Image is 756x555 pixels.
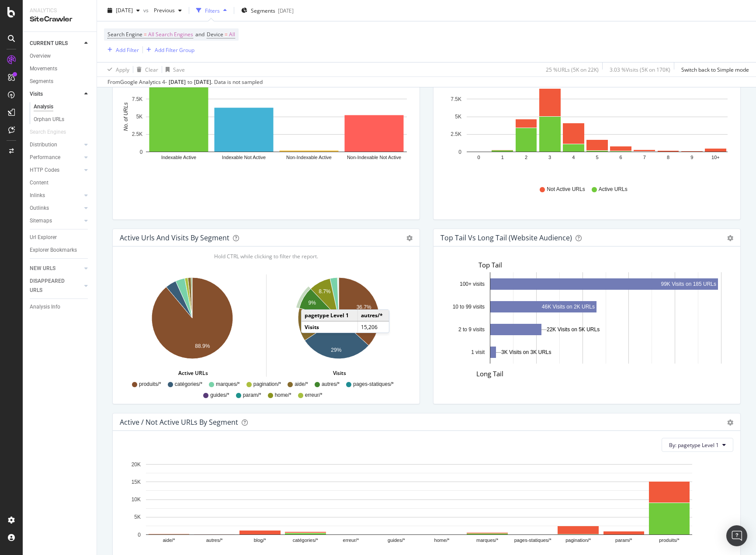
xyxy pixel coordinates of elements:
div: [DATE] [169,78,186,86]
button: By: pagetype Level 1 [662,438,733,452]
div: Url Explorer [30,233,57,242]
button: Add Filter [104,45,139,55]
text: 2 to 9 visits [458,326,485,332]
text: 5K [455,114,461,120]
button: Clear [133,62,158,76]
td: 15,206 [357,321,389,333]
text: 8.7% [319,289,331,295]
button: Segments[DATE] [238,3,297,17]
svg: A chart. [440,272,730,374]
span: By: pagetype Level 1 [669,441,719,449]
div: From Google Analytics 4 - to Data is not sampled [108,78,263,86]
text: Indexable Active [161,155,196,160]
text: 7.5K [451,96,461,102]
td: autres/* [357,310,389,321]
text: 7 [643,155,646,160]
span: All Search Engines [148,28,193,41]
text: 5 [596,155,598,160]
td: Visits [302,321,357,333]
span: catégories/* [175,381,202,388]
text: Indexable Not Active [222,155,266,160]
text: guides/* [388,538,405,543]
div: Active Urls and Visits by Segment [120,233,229,242]
a: Outlinks [30,204,82,213]
div: Orphan URLs [34,115,64,124]
div: Segments [30,77,53,86]
a: NEW URLS [30,264,82,273]
span: All [229,28,235,41]
text: 10 to 99 visits [453,303,485,309]
text: 10+ [711,155,720,160]
span: home/* [275,392,291,399]
div: gear [727,420,733,426]
span: erreur/* [305,392,323,399]
text: 1 visit [471,349,485,355]
a: HTTP Codes [30,166,82,175]
a: Search Engines [30,128,75,137]
span: Segments [251,7,275,14]
a: DISAPPEARED URLS [30,277,82,295]
text: 0 [138,532,141,538]
div: Apply [116,66,129,73]
div: gear [406,235,413,241]
span: param/* [243,392,261,399]
div: Add Filter [116,46,139,53]
text: 9% [308,300,316,306]
text: 3K Visits on 3K URLs [501,349,551,355]
a: Sitemaps [30,216,82,225]
div: Visits [30,90,43,99]
svg: A chart. [267,274,411,376]
text: 9 [690,155,693,160]
a: Visits [30,90,82,99]
text: 5K [134,514,141,520]
a: Url Explorer [30,233,90,242]
span: and [195,31,205,38]
span: Previous [150,7,175,14]
button: Add Filter Group [143,45,194,55]
text: 2.5K [451,132,461,138]
a: Explorer Bookmarks [30,246,90,255]
a: Inlinks [30,191,82,200]
div: 3.03 % Visits ( 5K on 170K ) [610,66,670,73]
a: Content [30,178,90,187]
div: Switch back to Simple mode [681,66,749,73]
a: Distribution [30,140,82,149]
div: Save [173,66,185,73]
text: 46K Visits on 2K URLs [542,304,595,310]
div: Add Filter Group [155,46,194,53]
svg: A chart. [440,76,730,177]
text: 6 [620,155,622,160]
text: 4 [572,155,575,160]
svg: A chart. [120,76,409,177]
text: 29% [331,347,341,353]
span: marques/* [216,381,240,388]
span: 2025 Aug. 16th [116,7,133,14]
button: Filters [193,3,230,17]
span: vs [143,7,150,14]
text: aide/* [163,538,175,543]
div: HTTP Codes [30,166,59,175]
svg: A chart. [120,274,264,376]
a: Movements [30,64,90,73]
a: Orphan URLs [34,115,90,124]
div: Top Tail vs Long Tail (Website Audience) [440,233,572,242]
span: pagination/* [253,381,281,388]
text: Non-Indexable Not Active [347,155,401,160]
div: Clear [145,66,158,73]
text: 0 [140,149,143,155]
div: Analysis Info [30,302,60,312]
div: CURRENT URLS [30,39,68,48]
div: Performance [30,153,60,162]
div: Explorer Bookmarks [30,246,77,255]
div: Distribution [30,140,57,149]
a: Analysis Info [30,302,90,312]
button: [DATE] [104,3,143,17]
div: Long Tail [476,369,733,378]
text: 2 [525,155,527,160]
text: 5K [136,114,143,120]
a: CURRENT URLS [30,39,82,48]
